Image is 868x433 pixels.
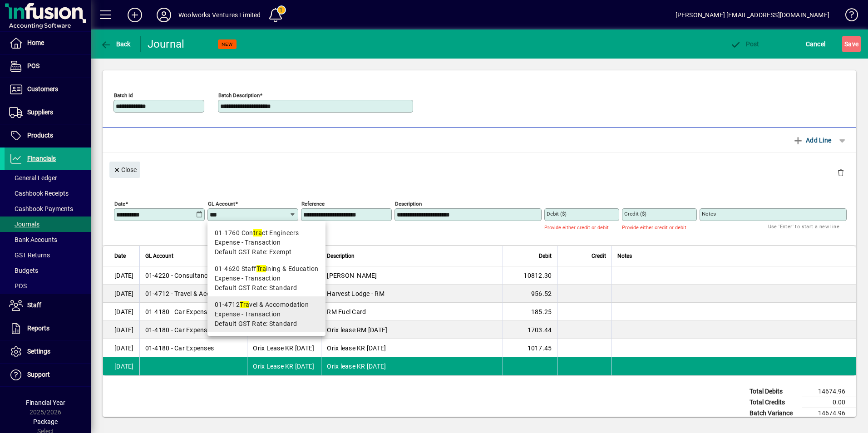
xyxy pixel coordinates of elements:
div: Woolworks Ventures Limited [178,8,261,22]
mat-label: Debit ($) [547,211,567,217]
button: Post [728,36,762,52]
a: Cashbook Receipts [5,186,91,201]
button: Close [109,162,140,178]
td: Total Debits [745,386,802,397]
a: Budgets [5,263,91,278]
mat-label: Description [395,201,422,207]
span: Debit [539,251,552,261]
span: POS [9,282,27,290]
span: Cashbook Payments [9,205,73,212]
span: POS [27,62,39,69]
span: 01-4180 - Car Expenses [145,344,214,353]
a: POS [5,55,91,78]
a: Staff [5,294,91,317]
mat-option: 01-4620 Staff Training & Education [207,261,325,296]
span: Budgets [9,267,38,274]
div: Journal [148,37,186,51]
span: Default GST Rate: Exempt [215,247,292,257]
td: 956.52 [503,285,557,303]
span: Description [327,251,355,261]
span: Credit [592,251,606,261]
span: Notes [617,251,632,261]
span: Settings [27,348,50,355]
app-page-header-button: Back [91,36,141,52]
td: Batch Variance [745,408,802,419]
em: Tra [256,265,266,272]
td: [DATE] [103,357,139,375]
td: [DATE] [103,285,139,303]
td: [DATE] [103,321,139,339]
mat-hint: Use 'Enter' to start a new line [768,221,839,231]
span: Cancel [806,37,826,51]
span: Financials [27,155,56,162]
mat-option: 01-1760 Contract Engineers [207,225,325,261]
div: 01-4712 vel & Accomodation [215,300,318,310]
td: Orix lease KR [DATE] [321,357,503,375]
app-page-header-button: Close [107,165,143,173]
mat-label: Credit ($) [624,211,646,217]
button: Add [120,7,149,23]
a: Journals [5,216,91,232]
button: Save [842,36,861,52]
mat-label: Batch Id [114,92,133,98]
span: GL Account [145,251,173,261]
td: Harvest Lodge - RM [321,285,503,303]
span: Close [113,162,137,177]
span: Default GST Rate: Standard [215,283,297,293]
a: Cashbook Payments [5,201,91,216]
span: General Ledger [9,174,57,182]
td: 1017.45 [503,339,557,357]
td: [DATE] [103,266,139,285]
span: Expense - Transaction [215,274,281,283]
span: Financial Year [26,399,65,406]
span: Reports [27,325,49,332]
a: Settings [5,340,91,363]
a: Home [5,32,91,54]
a: POS [5,278,91,294]
button: Delete [830,162,852,183]
mat-label: Batch Description [218,92,260,98]
td: 10812.30 [503,266,557,285]
td: Total Credits [745,397,802,408]
span: 01-4180 - Car Expenses [145,325,214,335]
a: Knowledge Base [838,2,857,31]
span: GST Returns [9,251,50,259]
td: Orix Lease KR [DATE] [247,339,321,357]
span: Suppliers [27,108,53,116]
td: 14674.96 [802,386,856,397]
em: Tra [240,301,249,308]
span: 01-4180 - Car Expenses [145,307,214,316]
span: Cashbook Receipts [9,190,69,197]
a: General Ledger [5,170,91,186]
mat-option: 01-4712 Travel & Accomodation [207,296,325,332]
a: Customers [5,78,91,101]
td: Orix lease KR [DATE] [321,339,503,357]
span: Package [33,418,58,425]
span: Date [114,251,126,261]
span: 01-4712 - Travel & Accomodation [145,289,242,298]
span: Expense - Transaction [215,310,281,319]
span: Expense - Transaction [215,238,281,247]
span: Customers [27,85,58,93]
span: Back [100,40,131,48]
span: 01-4220 - Consultancy [145,271,211,280]
td: 185.25 [503,303,557,321]
span: ave [844,37,858,51]
em: tra [253,229,262,236]
span: Products [27,132,53,139]
div: 01-1760 Con ct Engineers [215,228,318,238]
span: S [844,40,848,48]
td: [PERSON_NAME] [321,266,503,285]
td: Orix Lease KR [DATE] [247,357,321,375]
div: 01-4620 Staff ining & Education [215,264,318,274]
span: Journals [9,221,39,228]
span: Bank Accounts [9,236,57,243]
button: Back [98,36,133,52]
button: Profile [149,7,178,23]
app-page-header-button: Delete [830,168,852,177]
span: NEW [222,41,233,47]
a: Suppliers [5,101,91,124]
a: GST Returns [5,247,91,263]
a: Bank Accounts [5,232,91,247]
span: P [746,40,750,48]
